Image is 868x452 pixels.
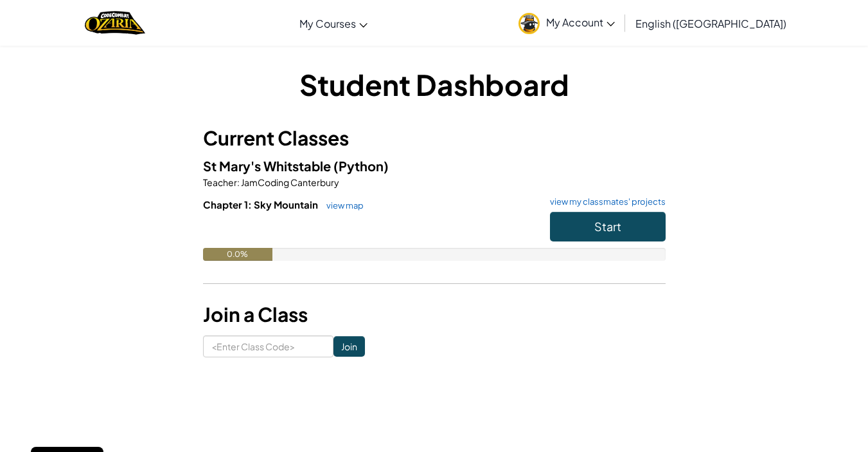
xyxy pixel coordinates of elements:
span: English ([GEOGRAPHIC_DATA]) [635,17,786,30]
span: My Account [546,15,615,29]
span: Chapter 1: Sky Mountain [203,198,320,211]
span: My Courses [299,17,356,30]
span: : [237,176,240,188]
h3: Current Classes [203,124,666,153]
span: Teacher [203,176,237,188]
span: St Mary's Whitstable [203,158,333,174]
img: Home [85,10,145,36]
input: <Enter Class Code> [203,335,333,357]
span: Start [594,219,621,234]
img: avatar [518,13,540,34]
a: My Account [512,3,621,43]
span: JamCoding Canterbury [240,176,339,188]
div: 0.0% [203,248,272,261]
h3: Join a Class [203,300,666,329]
a: My Courses [293,6,374,41]
button: Start [550,212,666,241]
h1: Student Dashboard [203,64,666,104]
a: English ([GEOGRAPHIC_DATA]) [629,6,793,41]
span: (Python) [333,158,389,174]
input: Join [333,336,365,357]
a: view my classmates' projects [544,198,666,206]
a: Ozaria by CodeCombat logo [85,10,145,36]
a: view map [320,200,364,211]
